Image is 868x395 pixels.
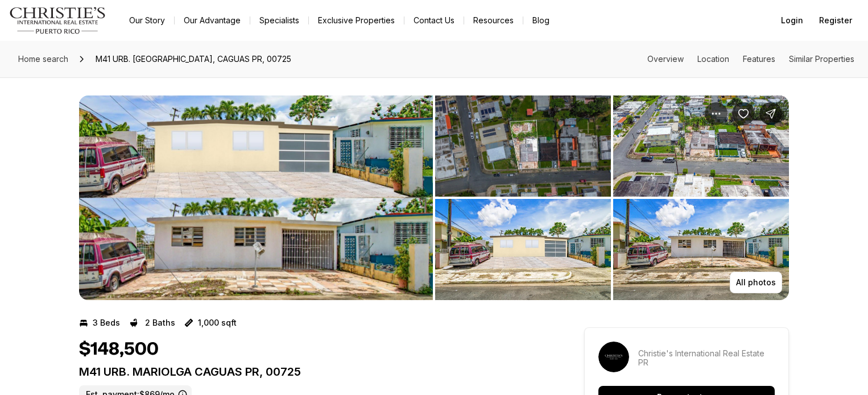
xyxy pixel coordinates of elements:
[697,54,729,64] a: Skip to: Location
[435,199,611,300] button: View image gallery
[774,9,810,32] button: Login
[781,16,803,25] span: Login
[812,9,859,32] button: Register
[91,50,296,68] span: M41 URB. [GEOGRAPHIC_DATA], CAGUAS PR, 00725
[309,13,404,28] a: Exclusive Properties
[93,318,120,327] p: 3 Beds
[638,349,775,367] p: Christie's International Real Estate PR
[789,54,854,64] a: Skip to: Similar Properties
[18,54,68,64] span: Home search
[613,95,789,197] button: View image gallery
[647,54,684,64] a: Skip to: Overview
[79,95,433,300] li: 1 of 7
[404,13,464,28] button: Contact Us
[145,318,175,327] p: 2 Baths
[120,13,174,28] a: Our Story
[730,272,782,293] button: All photos
[250,13,308,28] a: Specialists
[9,7,106,34] img: logo
[79,95,789,300] div: Listing Photos
[79,339,159,360] h1: $148,500
[79,95,433,300] button: View image gallery
[613,199,789,300] button: View image gallery
[759,102,782,125] button: Share Property: M41 URB. MARIOLGA
[705,102,728,125] button: Property options
[79,365,543,379] p: M41 URB. MARIOLGA CAGUAS PR, 00725
[647,55,854,64] nav: Page section menu
[736,278,776,287] p: All photos
[198,318,237,327] p: 1,000 sqft
[464,13,523,28] a: Resources
[435,95,611,197] button: View image gallery
[435,95,789,300] li: 2 of 7
[523,13,559,28] a: Blog
[175,13,250,28] a: Our Advantage
[732,102,755,125] button: Save Property: M41 URB. MARIOLGA
[819,16,852,25] span: Register
[743,54,775,64] a: Skip to: Features
[129,314,175,332] button: 2 Baths
[14,50,73,68] a: Home search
